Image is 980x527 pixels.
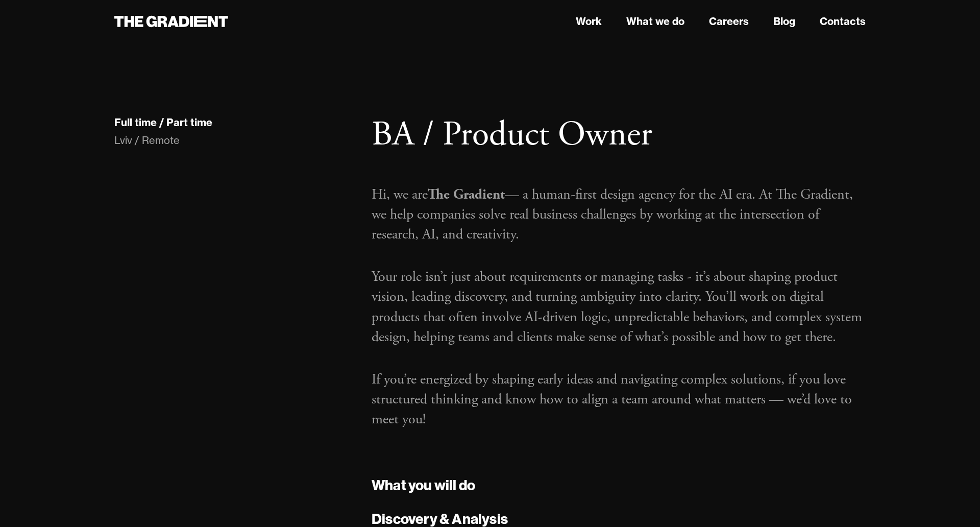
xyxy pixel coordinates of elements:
a: Careers [709,14,749,29]
h1: BA / Product Owner [372,114,866,156]
div: Lviv / Remote [114,133,351,148]
strong: What you will do [372,476,475,494]
a: Contacts [820,14,866,29]
a: Work [576,14,602,29]
p: Hi, we are — a human-first design agency for the AI era. At The Gradient, we help companies solve... [372,185,866,245]
a: Blog [773,14,795,29]
strong: The Gradient [428,185,505,204]
p: If you’re energized by shaping early ideas and navigating complex solutions, if you love structur... [372,370,866,430]
p: Your role isn’t just about requirements or managing tasks - it’s about shaping product vision, le... [372,267,866,347]
div: Full time / Part time [114,116,212,129]
a: What we do [626,14,684,29]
